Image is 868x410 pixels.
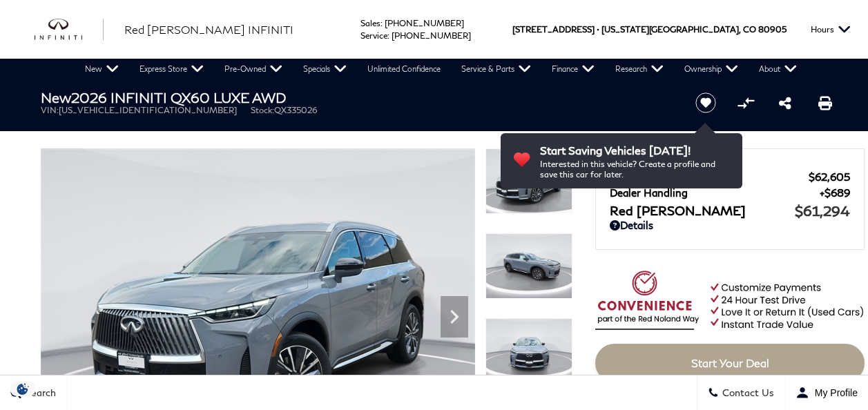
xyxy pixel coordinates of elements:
a: Ownership [674,59,749,79]
a: Unlimited Confidence [357,59,451,79]
a: infiniti [35,19,104,41]
span: Dealer Handling [610,186,820,199]
span: Sales [360,18,380,28]
a: Share this New 2026 INFINITI QX60 LUXE AWD [779,95,791,111]
span: : [380,18,383,28]
a: Research [605,59,674,79]
a: [PHONE_NUMBER] [392,30,471,41]
a: [PHONE_NUMBER] [385,18,464,28]
button: Compare vehicle [735,92,756,113]
img: New 2026 HARBOR GRAY INFINITI LUXE AWD image 1 [485,148,572,214]
span: Contact Us [719,387,774,399]
a: Specials [293,59,357,79]
span: My Profile [809,387,858,398]
img: New 2026 HARBOR GRAY INFINITI LUXE AWD image 3 [485,318,572,384]
nav: Main Navigation [75,59,807,79]
img: Opt-Out Icon [7,382,39,396]
strong: New [41,89,71,106]
span: Start Your Deal [691,356,769,369]
span: Stock: [251,105,274,115]
a: About [749,59,807,79]
a: Start Your Deal [595,344,865,382]
div: Next [441,296,468,338]
span: $62,605 [809,170,850,183]
span: Red [PERSON_NAME] [610,203,795,218]
a: MSRP $62,605 [610,170,850,183]
section: Click to Open Cookie Consent Modal [7,382,39,396]
span: : [387,30,389,41]
span: Search [21,387,56,399]
button: Open user profile menu [785,375,868,410]
span: $61,294 [795,202,850,219]
a: Service & Parts [451,59,541,79]
a: Finance [541,59,605,79]
span: $689 [820,186,850,199]
a: Express Store [129,59,214,79]
a: Print this New 2026 INFINITI QX60 LUXE AWD [818,95,832,111]
a: Red [PERSON_NAME] $61,294 [610,202,850,219]
a: Red [PERSON_NAME] INFINITI [124,21,293,38]
span: Red [PERSON_NAME] INFINITI [124,23,293,36]
span: VIN: [41,105,59,115]
a: Details [610,219,850,231]
span: Service [360,30,387,41]
span: MSRP [610,170,809,183]
a: [STREET_ADDRESS] • [US_STATE][GEOGRAPHIC_DATA], CO 80905 [512,24,787,35]
h1: 2026 INFINITI QX60 LUXE AWD [41,90,673,105]
a: Dealer Handling $689 [610,186,850,199]
button: Save vehicle [691,92,721,114]
span: [US_VEHICLE_IDENTIFICATION_NUMBER] [59,105,237,115]
img: INFINITI [35,19,104,41]
span: QX335026 [274,105,318,115]
a: New [75,59,129,79]
img: New 2026 HARBOR GRAY INFINITI LUXE AWD image 2 [485,233,572,299]
a: Pre-Owned [214,59,293,79]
